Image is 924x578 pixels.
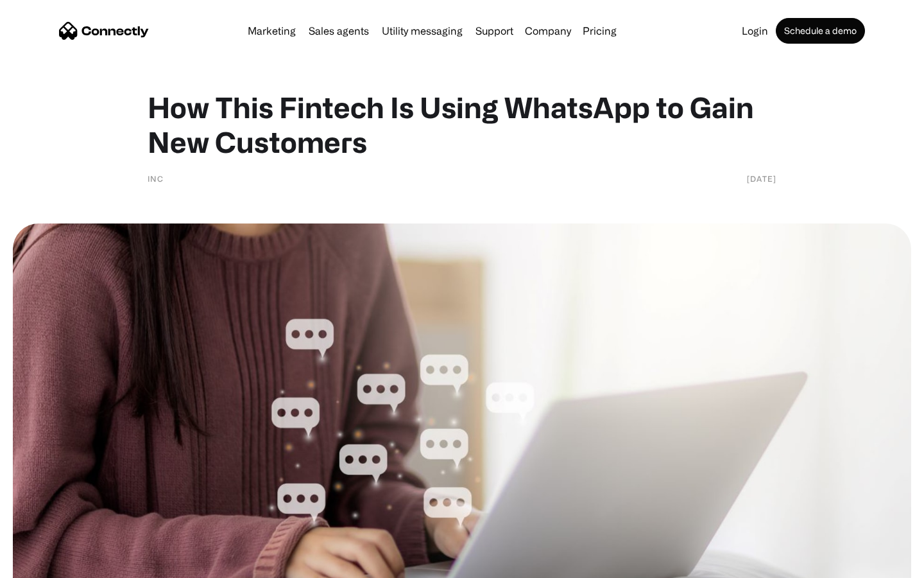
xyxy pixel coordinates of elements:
[243,26,301,36] a: Marketing
[525,22,571,40] div: Company
[377,26,468,36] a: Utility messaging
[13,556,77,574] aside: Language selected: English
[577,26,622,36] a: Pricing
[776,18,865,44] a: Schedule a demo
[26,556,77,574] ul: Language list
[148,172,164,185] div: INC
[747,172,776,185] div: [DATE]
[148,90,776,159] h1: How This Fintech Is Using WhatsApp to Gain New Customers
[737,26,773,36] a: Login
[470,26,518,36] a: Support
[304,26,374,36] a: Sales agents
